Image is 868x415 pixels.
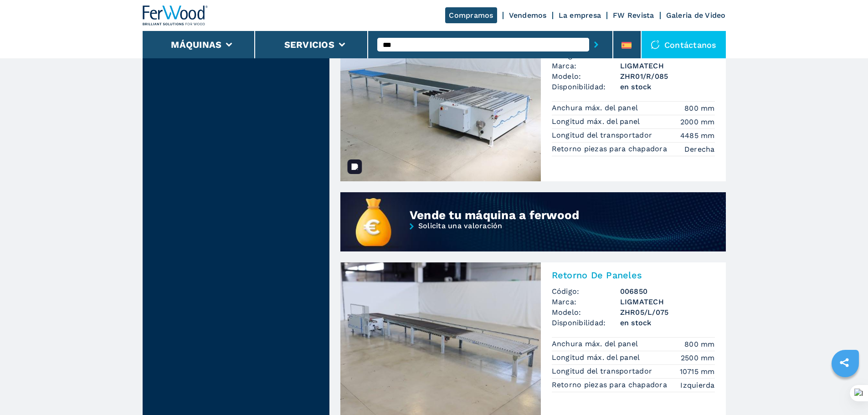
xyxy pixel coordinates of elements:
button: submit-button [589,34,603,55]
span: en stock [620,318,715,328]
div: Contáctanos [642,31,726,58]
p: Anchura máx. del panel [552,103,641,113]
em: 2000 mm [680,117,715,127]
span: en stock [620,82,715,92]
em: 2500 mm [681,353,715,363]
h3: ZHR01/R/085 [620,71,715,82]
h2: Retorno De Paneles [552,270,715,281]
a: Galeria de Video [666,11,726,20]
div: Vende tu máquina a ferwood [410,208,663,222]
img: Ferwood [143,5,208,26]
span: Código: [552,286,620,297]
p: Longitud máx. del panel [552,353,642,363]
img: Contáctanos [651,40,660,49]
span: Disponibilidad: [552,82,620,92]
a: La empresa [559,11,601,20]
a: Solicita una valoración [340,222,726,253]
h3: LIGMATECH [620,61,715,71]
em: 10715 mm [680,366,715,377]
span: Marca: [552,61,620,71]
span: Modelo: [552,71,620,82]
em: 4485 mm [680,130,715,141]
em: Derecha [684,144,715,154]
p: Anchura máx. del panel [552,339,641,349]
iframe: Chat [829,374,861,408]
button: Máquinas [171,39,221,50]
p: Longitud del transportador [552,130,655,140]
p: Retorno piezas para chapadora [552,380,670,390]
h3: ZHR05/L/075 [620,307,715,318]
button: Servicios [284,39,334,50]
em: 800 mm [684,103,715,113]
span: Modelo: [552,307,620,318]
em: Izquierda [680,380,714,390]
a: sharethis [833,351,856,374]
p: Retorno piezas para chapadora [552,144,670,154]
p: Longitud máx. del panel [552,117,642,127]
h3: LIGMATECH [620,297,715,307]
a: FW Revista [613,11,654,20]
h3: 006850 [620,286,715,297]
img: Retorno De Paneles LIGMATECH ZHR01/R/085 [340,26,541,181]
em: 800 mm [684,339,715,349]
a: Retorno De Paneles LIGMATECH ZHR01/R/085Retorno De PanelesCódigo:007518Marca:LIGMATECHModelo:ZHR0... [340,26,726,181]
span: Marca: [552,297,620,307]
a: Compramos [445,7,497,23]
a: Vendemos [509,11,547,20]
span: Disponibilidad: [552,318,620,328]
p: Longitud del transportador [552,366,655,376]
